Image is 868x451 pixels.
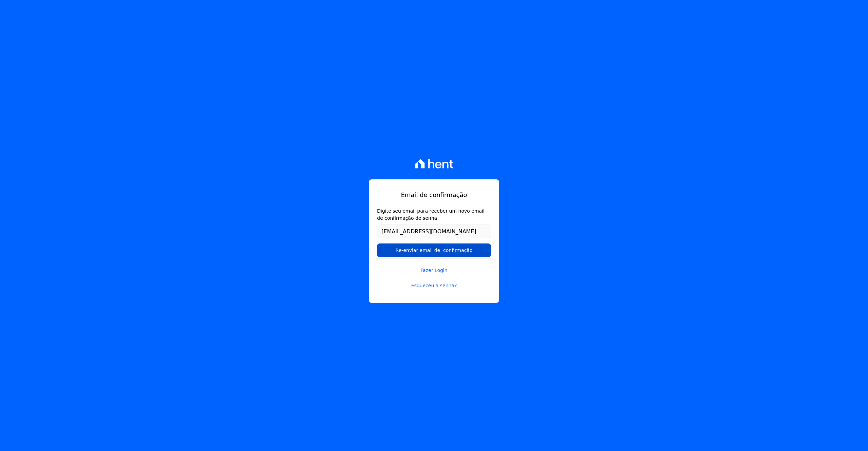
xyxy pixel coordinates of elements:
input: Re-enviar email de confirmação [377,243,491,257]
a: Fazer Login [377,258,491,274]
a: Esqueceu a senha? [377,282,491,289]
input: Email [377,224,491,238]
label: Digite seu email para receber um novo email de confirmação de senha [377,208,491,222]
h1: Email de confirmação [377,190,491,199]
